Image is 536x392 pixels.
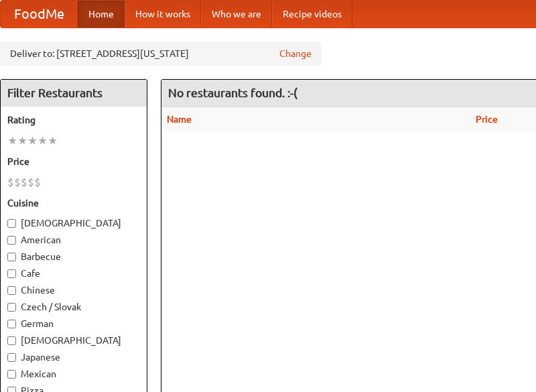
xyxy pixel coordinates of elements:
[168,86,297,99] ng-pluralize: No restaurants found. :-(
[125,1,201,27] a: How it works
[17,133,27,148] li: ★
[7,367,140,381] label: Mexican
[7,253,16,261] input: Barbecue
[7,320,16,328] input: German
[7,196,140,210] h5: Cuisine
[7,370,16,379] input: Mexican
[7,175,14,190] li: $
[7,334,140,347] label: [DEMOGRAPHIC_DATA]
[7,353,16,362] input: Japanese
[1,80,147,107] h4: Filter Restaurants
[167,114,192,125] a: Name
[7,283,140,297] label: Chinese
[34,175,41,190] li: $
[14,175,21,190] li: $
[7,300,140,314] label: Czech / Slovak
[476,114,498,125] a: Price
[7,113,140,127] h5: Rating
[7,216,140,230] label: [DEMOGRAPHIC_DATA]
[7,336,16,345] input: [DEMOGRAPHIC_DATA]
[7,267,140,280] label: Cafe
[27,175,34,190] li: $
[7,233,140,247] label: American
[7,155,140,168] h5: Price
[7,250,140,263] label: Barbecue
[38,133,48,148] li: ★
[7,219,16,228] input: [DEMOGRAPHIC_DATA]
[7,317,140,330] label: German
[27,133,38,148] li: ★
[272,1,352,27] a: Recipe videos
[279,47,312,60] a: Change
[201,1,272,27] a: Who we are
[7,269,16,278] input: Cafe
[48,133,58,148] li: ★
[7,133,17,148] li: ★
[7,303,16,312] input: Czech / Slovak
[7,236,16,245] input: American
[1,1,78,27] a: FoodMe
[21,175,27,190] li: $
[7,286,16,295] input: Chinese
[78,1,125,27] a: Home
[7,350,140,364] label: Japanese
